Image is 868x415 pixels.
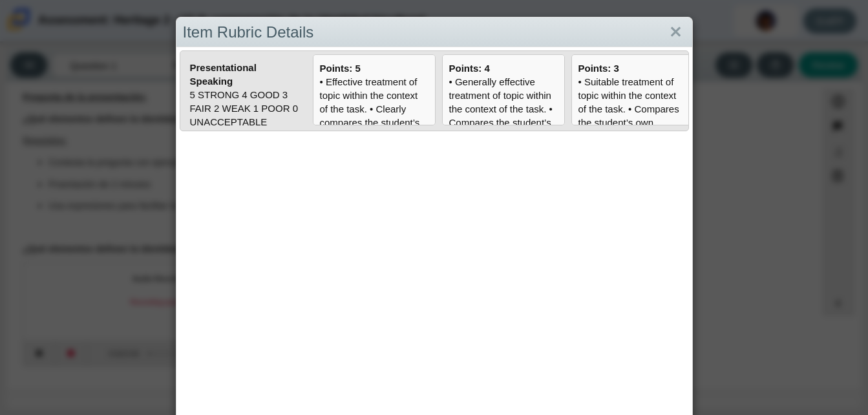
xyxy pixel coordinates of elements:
b: Presentational Speaking [190,62,257,87]
a: Close [666,21,686,43]
div: Item Rubric Details [176,17,692,48]
b: Points: 3 [578,63,619,74]
div: 5 STRONG 4 GOOD 3 FAIR 2 WEAK 1 POOR 0 UNACCEPTABLE [190,88,300,129]
b: Points: 4 [449,63,490,74]
b: Points: 5 [320,63,361,74]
